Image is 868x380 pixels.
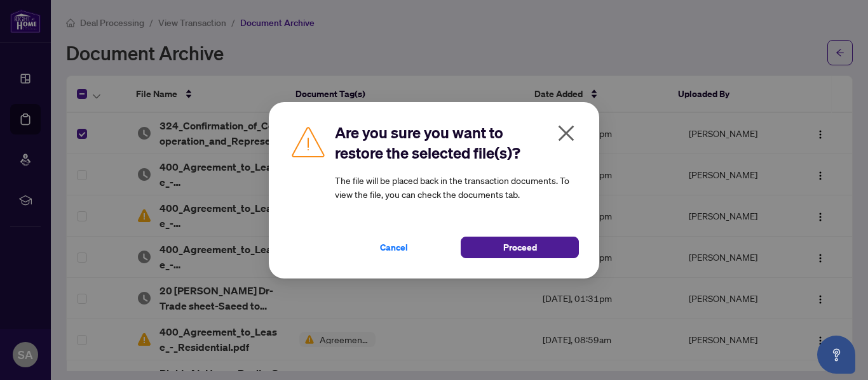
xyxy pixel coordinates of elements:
[335,122,579,163] h2: Are you sure you want to restore the selected file(s)?
[817,336,855,374] button: Open asap
[380,237,408,258] span: Cancel
[335,173,579,201] article: The file will be placed back in the transaction documents. To view the file, you can check the do...
[289,122,327,161] img: Caution Icon
[503,237,537,258] span: Proceed
[335,237,453,258] button: Cancel
[556,123,576,143] span: close
[461,237,579,258] button: Proceed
